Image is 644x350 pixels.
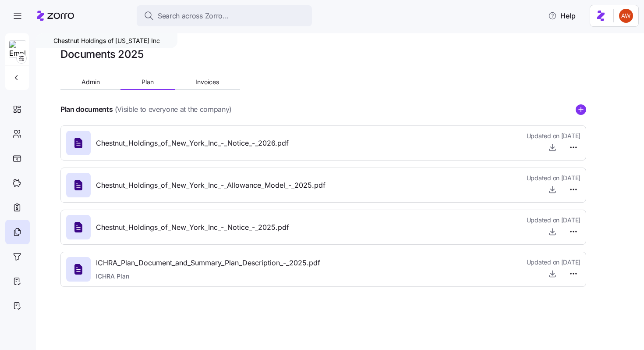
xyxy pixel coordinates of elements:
[195,79,219,85] span: Invoices
[36,33,177,48] div: Chestnut Holdings of [US_STATE] Inc
[548,11,576,21] span: Help
[576,104,586,115] svg: add icon
[96,257,320,268] span: ICHRA_Plan_Document_and_Summary_Plan_Description_-_2025.pdf
[619,9,633,23] img: 3c671664b44671044fa8929adf5007c6
[527,216,580,225] span: Updated on [DATE]
[527,258,580,267] span: Updated on [DATE]
[137,5,312,26] button: Search across Zorro...
[115,104,232,115] span: (Visible to everyone at the company)
[541,7,583,25] button: Help
[81,79,100,85] span: Admin
[60,47,143,61] h1: Documents 2025
[96,272,320,281] span: ICHRA Plan
[96,180,326,191] span: Chestnut_Holdings_of_New_York_Inc_-_Allowance_Model_-_2025.pdf
[9,41,26,58] img: Employer logo
[527,132,580,140] span: Updated on [DATE]
[60,104,113,114] h4: Plan documents
[96,222,289,233] span: Chestnut_Holdings_of_New_York_Inc_-_Notice_-_2025.pdf
[142,79,154,85] span: Plan
[527,174,580,182] span: Updated on [DATE]
[96,138,289,149] span: Chestnut_Holdings_of_New_York_Inc_-_Notice_-_2026.pdf
[158,11,229,21] span: Search across Zorro...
